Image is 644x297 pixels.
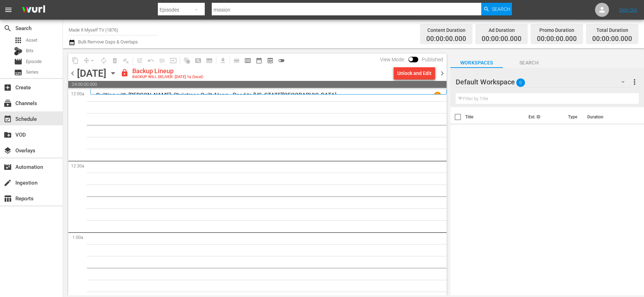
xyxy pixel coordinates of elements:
[630,78,639,86] span: more_vert
[397,67,432,80] div: Unlock and Edit
[377,57,408,62] span: View Mode:
[619,7,637,13] a: Sign Out
[168,55,179,66] span: Update Metadata from Key Asset
[456,72,631,92] div: Default Workspace
[253,55,265,66] span: Month Calendar View
[132,67,203,75] div: Backup Lineup
[265,55,276,66] span: View Backup
[120,55,132,66] span: Clear Lineup
[537,25,577,35] div: Promo Duration
[592,35,632,43] span: 00:00:00.000
[503,58,555,67] span: Search
[70,55,81,66] span: Copy Lineup
[4,6,13,14] span: menu
[583,107,625,127] th: Duration
[3,24,12,33] span: Search
[492,3,510,15] span: Search
[267,57,274,64] span: preview_outlined
[537,35,577,43] span: 00:00:00.000
[3,163,12,171] span: Automation
[438,69,447,78] span: chevron_right
[26,58,42,65] span: Episode
[3,194,12,203] span: Reports
[426,25,466,35] div: Content Duration
[482,35,521,43] span: 00:00:00.000
[26,37,37,44] span: Asset
[26,69,38,76] span: Series
[3,179,12,187] span: Ingestion
[3,131,12,139] span: VOD
[255,57,262,64] span: date_range_outlined
[204,55,215,66] span: Create Series Block
[17,2,50,18] img: ans4CAIJ8jUAAAAAAAAAAAAAAAAAAAAAAAAgQb4GAAAAAAAAAAAAAAAAAAAAAAAAJMjXAAAAAAAAAAAAAAAAAAAAAAAAgAT5G...
[14,57,22,66] span: Episode
[3,83,12,92] span: Create
[276,55,287,66] span: 24 hours Lineup View is OFF
[418,57,447,62] span: Published
[132,75,203,80] div: BACKUP WILL DELIVER: [DATE] 1a (local)
[98,55,109,66] span: Loop Content
[3,115,12,123] span: Schedule
[3,146,12,155] span: Overlays
[96,92,336,98] p: Quilting with [PERSON_NAME]: Christmas Quilt Along - Road to [US_STATE][GEOGRAPHIC_DATA]
[77,39,138,44] span: Bulk Remove Gaps & Overlaps
[120,69,129,77] span: lock
[465,107,524,127] th: Title
[630,74,639,90] button: more_vert
[68,69,77,78] span: chevron_left
[14,47,22,55] div: Bits
[564,107,583,127] th: Type
[14,68,22,77] span: Series
[68,81,447,88] span: 24:00:00.000
[482,25,521,35] div: Ad Duration
[394,67,435,80] button: Unlock and Edit
[14,36,22,44] span: Asset
[77,68,106,79] div: [DATE]
[3,99,12,108] span: Channels
[26,47,34,54] span: Bits
[278,57,285,64] span: toggle_off
[481,3,512,15] button: Search
[244,57,251,64] span: calendar_view_week_outlined
[426,35,466,43] span: 00:00:00.000
[524,107,564,127] th: Ext. ID
[516,75,525,90] span: 0
[592,25,632,35] div: Total Duration
[81,55,98,66] span: Remove Gaps & Overlaps
[450,58,503,67] span: Workspaces
[436,92,439,97] p: 1
[408,57,413,62] span: Toggle to switch from Published to Draft view.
